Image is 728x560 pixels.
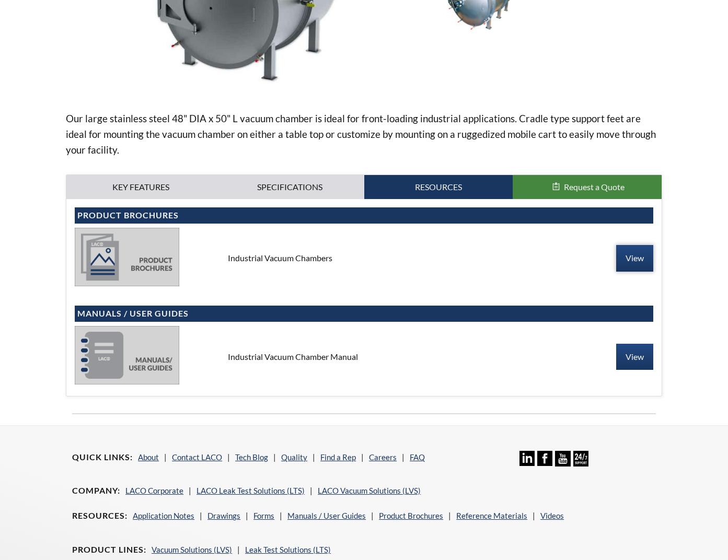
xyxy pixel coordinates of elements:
[573,459,588,468] a: 24/7 Support
[152,545,232,554] a: Vacuum Solutions (LVS)
[138,452,159,462] a: About
[66,175,215,199] a: Key Features
[207,511,240,520] a: Drawings
[616,344,653,370] a: View
[287,511,366,520] a: Manuals / User Guides
[72,510,128,521] h4: Resources
[616,245,653,271] a: View
[320,452,356,462] a: Find a Rep
[235,452,268,462] a: Tech Blog
[125,486,183,495] a: LACO Corporate
[456,511,527,520] a: Reference Materials
[133,511,194,520] a: Application Notes
[75,228,179,286] img: product_brochures-81b49242bb8394b31c113ade466a77c846893fb1009a796a1a03a1a1c57cbc37.jpg
[66,111,662,158] p: Our large stainless steel 48" DIA x 50" L vacuum chamber is ideal for front-loading industrial ap...
[219,252,509,264] div: Industrial Vacuum Chambers
[564,182,625,192] span: Request a Quote
[72,452,133,463] h4: Quick Links
[77,308,651,319] h4: Manuals / User Guides
[379,511,443,520] a: Product Brochures
[318,486,421,495] a: LACO Vacuum Solutions (LVS)
[364,175,513,199] a: Resources
[197,486,305,495] a: LACO Leak Test Solutions (LTS)
[219,351,509,363] div: Industrial Vacuum Chamber Manual
[72,544,146,555] h4: Product Lines
[245,545,331,554] a: Leak Test Solutions (LTS)
[281,452,307,462] a: Quality
[573,451,588,466] img: 24/7 Support Icon
[369,452,397,462] a: Careers
[410,452,425,462] a: FAQ
[172,452,222,462] a: Contact LACO
[77,210,651,221] h4: Product Brochures
[75,326,179,384] img: manuals-58eb83dcffeb6bffe51ad23c0c0dc674bfe46cf1c3d14eaecd86c55f24363f1d.jpg
[253,511,274,520] a: Forms
[540,511,564,520] a: Videos
[513,175,662,199] button: Request a Quote
[72,485,120,496] h4: Company
[215,175,364,199] a: Specifications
